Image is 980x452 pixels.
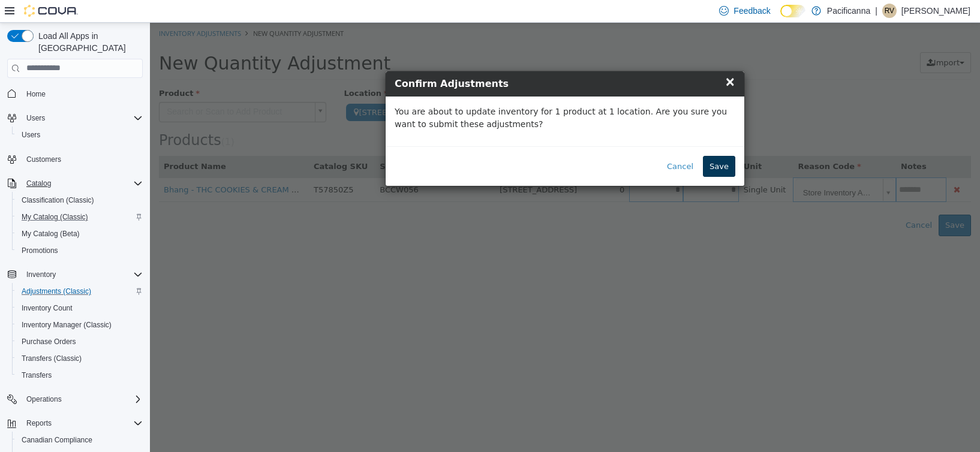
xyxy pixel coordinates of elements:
span: Transfers (Classic) [22,354,82,363]
span: My Catalog (Beta) [22,229,80,239]
button: Canadian Compliance [12,432,148,448]
button: Classification (Classic) [12,192,148,209]
button: Users [2,110,148,126]
button: Home [2,85,148,103]
span: Catalog [22,176,143,191]
a: Purchase Orders [17,335,81,349]
span: RV [885,4,894,18]
button: Catalog [22,176,56,191]
span: Home [26,89,46,99]
button: Inventory Manager (Classic) [12,317,148,333]
span: Inventory Manager (Classic) [17,318,143,332]
span: × [575,52,585,66]
button: Operations [22,392,67,406]
button: Reports [22,416,56,430]
a: Customers [22,152,66,167]
p: You are about to update inventory for 1 product at 1 location. Are you sure you want to submit th... [245,83,585,108]
span: Inventory [26,270,56,279]
span: Users [17,128,143,142]
button: Customers [2,150,148,168]
p: [PERSON_NAME] [901,4,970,18]
span: Reports [26,418,52,428]
button: Purchase Orders [12,333,148,350]
a: Canadian Compliance [17,433,97,447]
span: Customers [22,152,143,167]
button: Inventory Count [12,300,148,317]
span: Operations [22,392,143,406]
span: Adjustments (Classic) [22,287,91,296]
span: Inventory [22,267,143,282]
span: My Catalog (Classic) [22,212,88,222]
input: Dark Mode [780,5,805,17]
button: Transfers (Classic) [12,350,148,367]
button: Operations [2,391,148,408]
a: Inventory Count [17,301,77,315]
a: My Catalog (Beta) [17,227,85,241]
span: Users [22,130,40,140]
a: Users [17,128,45,142]
p: | [875,4,877,18]
span: Inventory Count [22,303,73,313]
button: Transfers [12,367,148,384]
span: Home [22,86,143,101]
button: Save [553,133,585,155]
span: Transfers [17,368,143,382]
a: Adjustments (Classic) [17,284,96,299]
span: Promotions [17,243,143,258]
button: Inventory [22,267,61,282]
a: Home [22,87,50,101]
span: Inventory Count [17,301,143,315]
div: Rachael Veenstra [882,4,897,18]
span: Transfers (Classic) [17,351,143,366]
a: Inventory Manager (Classic) [17,318,116,332]
span: Catalog [26,179,51,188]
span: Adjustments (Classic) [17,284,143,299]
a: My Catalog (Classic) [17,210,93,224]
span: Promotions [22,246,58,255]
span: Purchase Orders [22,337,76,346]
p: Pacificanna [827,4,870,18]
span: Reports [22,416,143,430]
button: My Catalog (Beta) [12,225,148,242]
button: Reports [2,415,148,432]
button: Users [12,126,148,143]
button: Promotions [12,242,148,259]
a: Classification (Classic) [17,193,99,207]
span: Operations [26,394,62,404]
button: Users [22,111,50,125]
span: Customers [26,155,61,164]
a: Promotions [17,243,63,258]
button: Adjustments (Classic) [12,283,148,300]
span: Users [26,113,45,123]
span: Transfers [22,370,52,380]
h4: Confirm Adjustments [245,54,585,68]
span: My Catalog (Classic) [17,210,143,224]
span: Canadian Compliance [22,435,92,445]
span: My Catalog (Beta) [17,227,143,241]
button: Inventory [2,266,148,283]
span: Classification (Classic) [22,195,94,205]
span: Canadian Compliance [17,433,143,447]
span: Users [22,111,143,125]
img: Cova [24,5,78,17]
span: Inventory Manager (Classic) [22,320,112,330]
span: Classification (Classic) [17,193,143,207]
button: Catalog [2,175,148,192]
span: Feedback [734,5,770,17]
a: Transfers (Classic) [17,351,86,366]
span: Purchase Orders [17,335,143,349]
button: Cancel [510,133,550,155]
a: Transfers [17,368,56,382]
span: Load All Apps in [GEOGRAPHIC_DATA] [34,30,143,54]
button: My Catalog (Classic) [12,209,148,225]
